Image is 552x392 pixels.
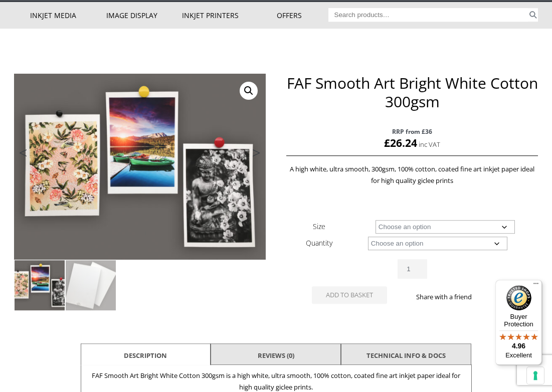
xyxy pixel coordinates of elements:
a: TECHNICAL INFO & DOCS [366,346,446,364]
img: FAF Smooth Art Bright White Cotton 300gsm [15,260,65,310]
button: Add to basket [312,286,387,304]
p: Excellent [495,351,542,359]
input: Search products… [328,8,527,22]
a: Description [124,346,167,364]
input: Product quantity [398,259,427,279]
span: £ [384,136,390,150]
span: 4.96 [512,342,525,350]
img: FAF Smooth Art Bright White Cotton 300gsm - Image 2 [66,260,116,310]
label: Quantity [306,238,332,248]
a: View full-screen image gallery [240,82,258,100]
button: Menu [530,280,542,292]
p: A high white, ultra smooth, 300gsm, 100% cotton, coated fine art inkjet paper ideal for high qual... [286,163,538,186]
button: Your consent preferences for tracking technologies [527,367,544,384]
img: twitter sharing button [487,293,495,301]
p: Share with a friend [412,291,475,303]
span: RRP from £36 [286,126,538,137]
button: Trusted Shops TrustmarkBuyer Protection4.96Excellent [495,280,542,365]
bdi: 26.24 [384,136,417,150]
img: Trusted Shops Trustmark [506,285,531,310]
label: Size [313,222,325,231]
img: facebook sharing button [475,293,483,301]
h1: FAF Smooth Art Bright White Cotton 300gsm [286,74,538,111]
button: Search [528,8,538,22]
a: Reviews (0) [258,346,294,364]
p: Buyer Protection [495,313,542,328]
